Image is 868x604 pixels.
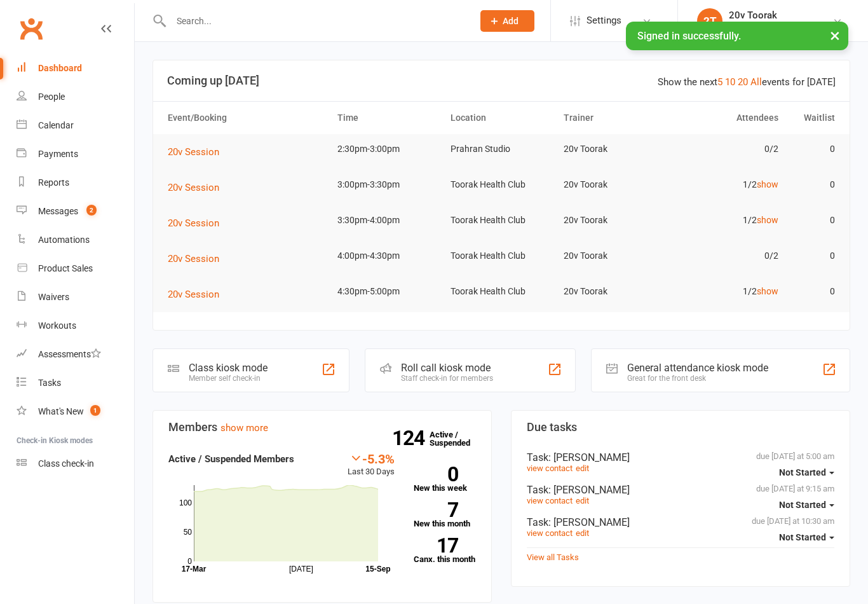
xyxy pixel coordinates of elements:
div: 2T [697,8,722,34]
th: Event/Booking [162,102,332,134]
td: 20v Toorak [558,170,671,200]
button: 20v Session [168,287,228,302]
div: Dashboard [38,63,82,73]
span: Add [503,16,519,26]
a: All [750,76,762,88]
a: show more [220,422,268,434]
a: Clubworx [15,13,47,45]
button: 20v Session [168,251,228,266]
h3: Due tasks [527,421,834,434]
td: 0/2 [671,241,784,271]
td: Prahran Studio [445,134,558,164]
a: View all Tasks [527,553,579,562]
a: Payments [17,140,134,168]
th: Waitlist [784,102,841,134]
a: view contact [527,463,573,473]
div: Calendar [38,120,74,130]
td: 2:30pm-3:00pm [332,134,445,164]
td: Toorak Health Club [445,170,558,200]
button: Not Started [779,526,834,549]
div: Reports [38,177,69,188]
td: Toorak Health Club [445,205,558,235]
div: -5.3% [348,451,395,465]
div: Class kiosk mode [189,362,268,374]
td: Toorak Health Club [445,241,558,271]
span: : [PERSON_NAME] [548,451,630,463]
button: Add [480,10,534,32]
div: Task [527,484,834,496]
td: 0 [784,134,841,164]
h3: Coming up [DATE] [167,74,836,87]
a: People [17,83,134,111]
td: 20v Toorak [558,205,671,235]
div: Payments [38,149,78,159]
span: Not Started [779,467,826,477]
span: 20v Session [168,253,219,264]
a: 124Active / Suspended [430,421,485,456]
button: Not Started [779,461,834,484]
span: : [PERSON_NAME] [548,484,630,496]
div: Class check-in [38,458,94,469]
div: Waivers [38,292,69,302]
td: 0 [784,241,841,271]
button: Not Started [779,493,834,516]
a: Messages 2 [17,197,134,226]
a: Tasks [17,369,134,397]
span: 20v Session [168,289,219,300]
div: Great for the front desk [627,374,768,383]
a: 10 [725,76,735,88]
button: 20v Session [168,216,228,231]
td: 1/2 [671,205,784,235]
a: Automations [17,226,134,254]
a: Waivers [17,283,134,312]
div: Task [527,516,834,528]
td: 20v Toorak [558,134,671,164]
div: 20v Toorak [729,21,777,32]
td: 20v Toorak [558,241,671,271]
span: 1 [90,405,100,416]
td: 3:00pm-3:30pm [332,170,445,200]
th: Time [332,102,445,134]
td: 0 [784,205,841,235]
div: Show the next events for [DATE] [658,74,836,90]
a: 7New this month [414,502,477,528]
a: 0New this week [414,467,477,492]
span: 20v Session [168,217,219,229]
a: Workouts [17,312,134,340]
div: General attendance kiosk mode [627,362,768,374]
div: Messages [38,206,78,216]
div: Tasks [38,378,61,388]
a: What's New1 [17,397,134,426]
a: Dashboard [17,54,134,83]
div: Assessments [38,349,101,359]
a: show [757,215,778,225]
td: 1/2 [671,277,784,306]
td: 4:30pm-5:00pm [332,277,445,306]
a: show [757,179,778,189]
div: Task [527,451,834,463]
div: Member self check-in [189,374,268,383]
button: 20v Session [168,144,228,160]
span: Signed in successfully. [637,30,741,42]
span: 20v Session [168,182,219,193]
span: Settings [587,6,621,35]
span: 2 [86,205,97,216]
td: 4:00pm-4:30pm [332,241,445,271]
div: What's New [38,406,84,416]
div: People [38,92,65,102]
a: Reports [17,168,134,197]
a: Product Sales [17,254,134,283]
span: Not Started [779,532,826,542]
span: : [PERSON_NAME] [548,516,630,528]
strong: Active / Suspended Members [168,453,294,465]
a: 17Canx. this month [414,538,477,563]
h3: Members [168,421,476,434]
strong: 0 [414,465,458,484]
th: Trainer [558,102,671,134]
span: 20v Session [168,146,219,158]
a: Assessments [17,340,134,369]
div: Staff check-in for members [401,374,493,383]
div: 20v Toorak [729,10,777,21]
th: Location [445,102,558,134]
strong: 7 [414,500,458,519]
